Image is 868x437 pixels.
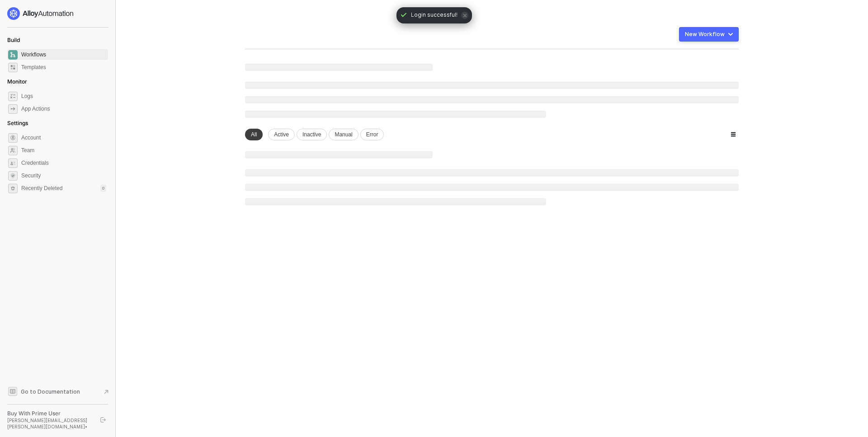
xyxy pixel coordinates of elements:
div: Manual [329,129,358,140]
span: Recently Deleted [21,185,62,192]
span: marketplace [8,63,18,72]
span: icon-check [400,11,407,19]
a: Knowledge Base [7,386,108,397]
span: dashboard [8,50,18,60]
span: Build [7,37,20,43]
span: settings [8,184,18,193]
div: Inactive [297,129,327,140]
span: Templates [21,62,106,73]
div: Error [360,129,384,140]
span: Workflows [21,49,106,60]
span: Team [21,145,106,156]
span: credentials [8,158,18,168]
div: Buy With Prime User [7,410,92,417]
button: New Workflow [679,27,739,42]
div: 0 [100,185,106,192]
span: Credentials [21,158,106,168]
span: icon-logs [8,92,18,101]
span: Go to Documentation [21,388,80,395]
span: icon-app-actions [8,104,18,114]
img: logo [7,7,74,20]
span: icon-close [461,12,468,19]
span: document-arrow [102,387,111,396]
span: logout [100,417,106,423]
span: Logs [21,91,106,102]
div: Active [268,129,295,140]
span: team [8,146,18,155]
div: App Actions [21,105,50,113]
span: Account [21,132,106,143]
div: [PERSON_NAME][EMAIL_ADDRESS][PERSON_NAME][DOMAIN_NAME] • [7,417,92,430]
span: Settings [7,120,28,126]
span: documentation [8,387,17,396]
div: All [245,129,263,140]
span: security [8,171,18,181]
span: settings [8,133,18,143]
div: New Workflow [685,31,725,38]
a: logo [7,7,108,20]
span: Security [21,170,106,181]
span: Login successful! [411,11,458,20]
span: Monitor [7,78,27,85]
